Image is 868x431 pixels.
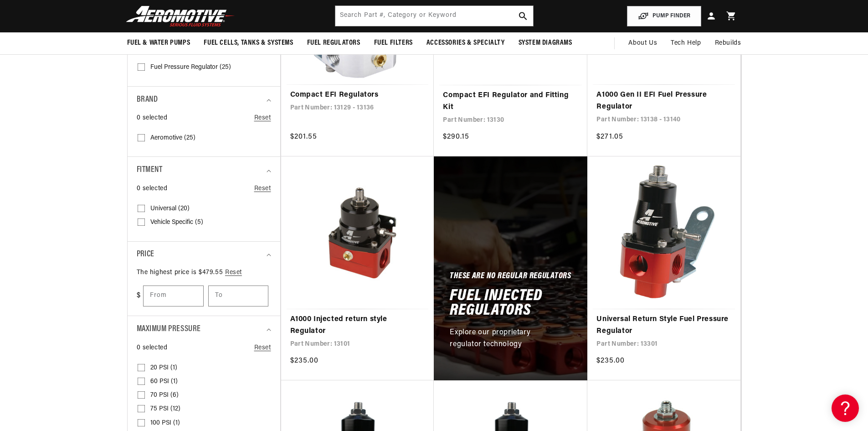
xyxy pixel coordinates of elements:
[450,327,561,350] p: Explore our proprietary regulator technology
[627,6,701,26] button: PUMP FINDER
[621,32,664,54] a: About Us
[300,32,367,54] summary: Fuel Regulators
[150,391,179,400] span: 70 PSI (6)
[137,242,271,268] summary: Price
[150,134,195,142] span: Aeromotive (25)
[671,38,701,48] span: Tech Help
[512,32,579,54] summary: System Diagrams
[254,113,271,123] a: Reset
[137,249,154,261] span: Price
[290,314,425,337] a: A1000 Injected return style Regulator
[144,286,203,306] input: 0
[137,323,201,336] span: Maximum Pressure
[450,289,571,318] h2: Fuel Injected Regulators
[120,32,197,54] summary: Fuel & Water Pumps
[307,38,360,48] span: Fuel Regulators
[450,273,571,280] h5: These Are No Regular Regulators
[137,290,141,302] span: $
[254,343,271,353] a: Reset
[374,38,413,48] span: Fuel Filters
[150,419,180,427] span: 100 PSI (1)
[708,32,748,54] summary: Rebuilds
[664,32,708,54] summary: Tech Help
[137,164,163,177] span: Fitment
[596,314,731,337] a: Universal Return Style Fuel Pressure Regulator
[197,32,300,54] summary: Fuel Cells, Tanks & Systems
[443,90,578,113] a: Compact EFI Regulator and Fitting Kit
[150,63,231,72] span: Fuel Pressure Regulator (25)
[335,6,533,26] input: Search by Part Number, Category or Keyword
[254,184,271,194] a: Reset
[137,87,271,114] summary: Brand (0 selected)
[628,40,657,47] span: About Us
[137,93,158,107] span: Brand
[137,157,271,184] summary: Fitment (0 selected)
[367,32,420,54] summary: Fuel Filters
[420,32,512,54] summary: Accessories & Specialty
[127,38,190,48] span: Fuel & Water Pumps
[137,316,271,343] summary: Maximum Pressure (0 selected)
[513,6,533,26] button: search button
[290,89,425,101] a: Compact EFI Regulators
[137,113,168,123] span: 0 selected
[209,286,268,306] input: 479.55
[137,343,168,353] span: 0 selected
[715,38,741,48] span: Rebuilds
[150,218,203,227] span: Vehicle Specific (5)
[150,205,190,213] span: Universal (20)
[225,268,242,278] a: Reset
[137,184,168,194] span: 0 selected
[123,5,237,27] img: Aeromotive
[150,364,177,372] span: 20 PSI (1)
[519,38,572,48] span: System Diagrams
[596,89,731,113] a: A1000 Gen II EFI Fuel Pressure Regulator
[426,38,505,48] span: Accessories & Specialty
[150,378,178,386] span: 60 PSI (1)
[204,38,293,48] span: Fuel Cells, Tanks & Systems
[150,405,180,413] span: 75 PSI (12)
[137,269,223,276] span: The highest price is $479.55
